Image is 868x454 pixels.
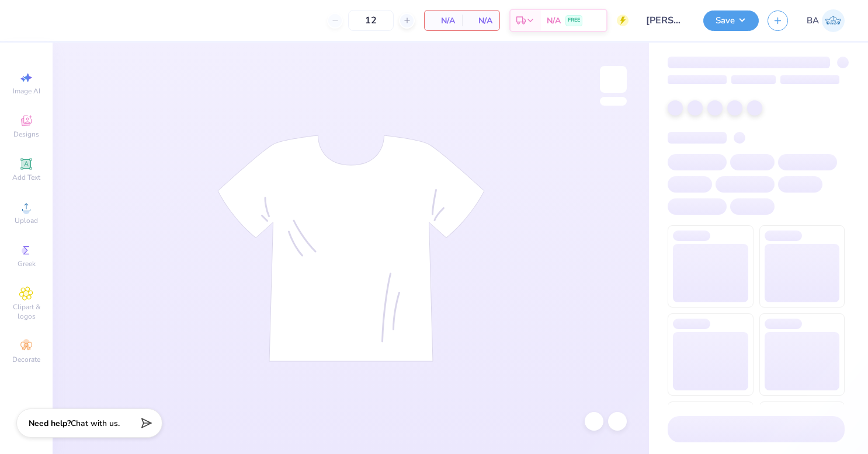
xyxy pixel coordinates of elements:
span: Greek [18,259,36,268]
span: Add Text [12,173,40,182]
span: Clipart & logos [6,302,47,321]
img: tee-skeleton.svg [217,135,485,362]
a: BA [807,9,845,32]
button: Save [703,11,759,31]
span: N/A [469,15,492,27]
input: Untitled Design [637,9,695,32]
span: Upload [15,216,38,225]
span: Chat with us. [71,418,120,429]
strong: Need help? [29,418,71,429]
span: N/A [547,15,561,27]
span: Designs [13,130,39,139]
span: Decorate [12,355,40,364]
span: Image AI [13,86,40,96]
span: N/A [432,15,455,27]
img: Beth Anne Fox [822,9,845,32]
input: – – [348,10,394,31]
span: FREE [568,16,580,25]
span: BA [807,14,819,27]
